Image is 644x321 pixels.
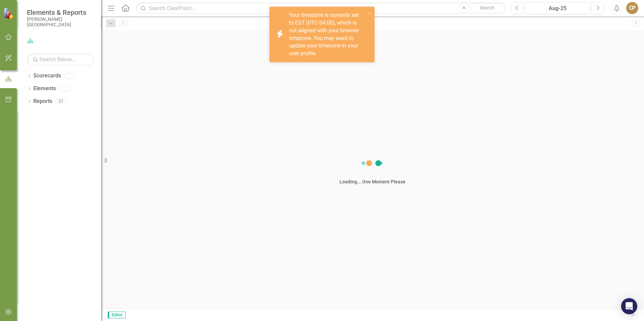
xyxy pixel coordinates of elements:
button: Aug-25 [525,2,590,14]
a: Scorecards [33,72,61,80]
div: Open Intercom Messenger [621,298,637,314]
span: Search [480,5,494,10]
button: Search [471,3,504,13]
input: Search Below... [27,53,94,65]
span: Editor [108,312,126,318]
button: close [367,9,372,17]
div: Your timezone is currently set to EST (UTC-04:00), which is not aligned with your browser timezon... [289,11,365,58]
div: 27 [56,99,66,104]
span: Elements & Reports [27,8,94,16]
a: Reports [33,98,52,105]
img: ClearPoint Strategy [3,8,15,20]
button: CP [626,2,638,14]
div: Loading... One Moment Please [340,178,406,185]
input: Search ClearPoint... [136,2,506,14]
a: Elements [33,85,56,93]
small: [PERSON_NAME][GEOGRAPHIC_DATA] [27,16,94,28]
div: Aug-25 [528,4,587,12]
